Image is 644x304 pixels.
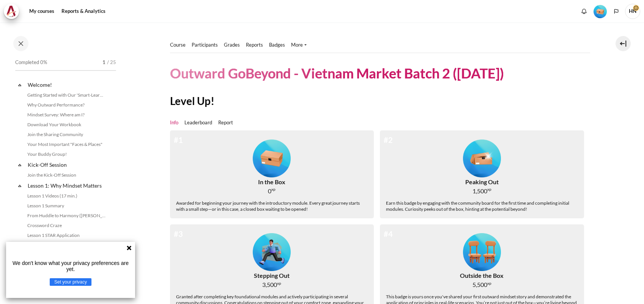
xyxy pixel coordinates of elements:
button: Set your privacy [50,278,91,286]
div: Level #2 [463,136,501,177]
a: Download Your Workbook [25,120,108,129]
span: Collapse [16,182,24,190]
img: Level #2 [463,139,501,177]
a: Grades [224,41,240,49]
a: Lesson 1 Summary [25,201,108,210]
a: Info [170,119,178,127]
a: Level #1 [590,4,610,18]
a: Participants [192,41,218,49]
h1: Outward GoBeyond - Vietnam Market Batch 2 ([DATE]) [170,64,504,82]
span: HN [625,4,640,19]
a: Course [170,41,186,49]
a: Architeck Architeck [4,4,23,19]
div: #3 [174,228,183,240]
div: Outside the Box [460,271,504,280]
a: Reports & Analytics [59,4,108,19]
a: From Huddle to Harmony ([PERSON_NAME]'s Story) [25,211,108,220]
a: Lesson 1 Videos (17 min.) [25,191,108,201]
a: Why Outward Performance? [25,100,108,110]
img: Architeck [6,6,17,17]
div: Show notification window with no new notifications [578,6,590,17]
a: Your Buddy Group! [25,150,108,159]
a: Badges [269,41,285,49]
span: 1 [102,59,105,66]
div: In the Box [258,177,285,186]
a: Mindset Survey: Where am I? [25,110,108,119]
img: Level #1 [594,5,607,18]
a: Lesson 1 STAR Application [25,231,108,240]
a: Lesson 1: Why Mindset Matters [27,180,108,191]
a: Report [218,119,233,127]
span: xp [487,282,491,285]
div: #2 [384,134,393,146]
div: #4 [384,228,393,240]
a: More [291,41,307,49]
img: Level #4 [463,233,501,271]
p: We don't know what your privacy preferences are yet. [9,260,132,272]
a: Your Most Important "Faces & Places" [25,140,108,149]
div: Level #4 [463,230,501,271]
span: Collapse [16,81,24,89]
div: Earn this badge by engaging with the community board for the first time and completing initial mo... [386,200,578,212]
span: 1,500 [472,186,487,196]
div: Level #1 [594,4,607,18]
div: Level #1 [253,136,291,177]
a: Join the Kick-Off Session [25,171,108,180]
a: Crossword Craze [25,221,108,230]
div: #1 [174,134,183,146]
a: Leaderboard [184,119,212,127]
a: User menu [625,4,640,19]
h2: Level Up! [170,94,590,108]
a: My courses [27,4,57,19]
span: xp [487,188,491,191]
span: 3,500 [262,280,277,289]
div: Level #3 [253,230,291,271]
a: Completed 0% 1 / 25 [15,57,116,78]
div: Awarded for beginning your journey with the introductory module. Every great journey starts with ... [176,200,368,212]
div: Stepping Out [254,271,290,280]
span: / 25 [107,59,116,66]
img: Level #1 [253,139,291,177]
span: Collapse [16,161,24,169]
a: Reports [246,41,263,49]
a: Getting Started with Our 'Smart-Learning' Platform [25,91,108,100]
button: Languages [611,6,622,17]
img: Level #3 [253,233,291,271]
a: Join the Sharing Community [25,130,108,139]
span: xp [271,188,276,191]
span: xp [277,282,281,285]
a: Lesson 2: Radical Self-Awareness [27,241,108,251]
a: Kick-Off Session [27,160,108,170]
span: 0 [268,186,271,196]
span: Completed 0% [15,59,47,66]
a: Welcome! [27,80,108,90]
div: Peaking Out [465,177,499,186]
span: 5,500 [472,280,487,289]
